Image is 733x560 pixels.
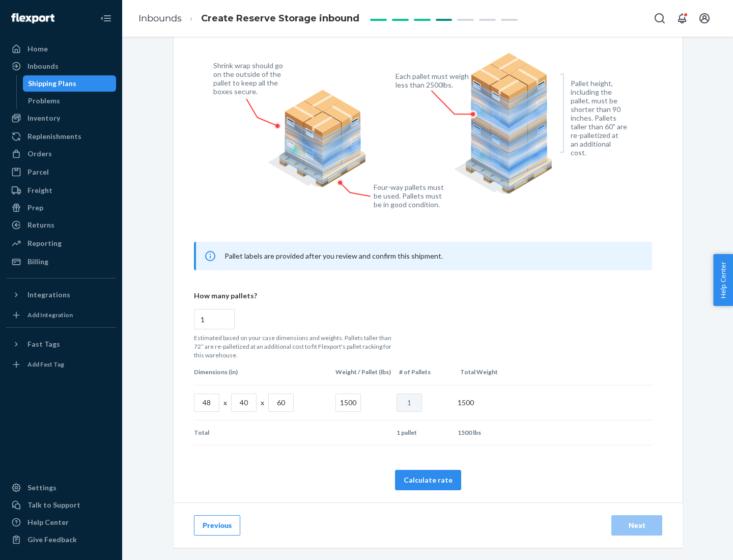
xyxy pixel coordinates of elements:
[27,113,60,123] div: Inventory
[611,515,662,536] button: Next
[6,110,116,126] a: Inventory
[194,515,240,536] button: Previous
[201,13,359,24] span: Create Reserve Storage inbound
[11,13,54,23] img: Flexport logo
[27,311,73,319] div: Add Integration
[27,517,69,527] div: Help Center
[130,4,368,34] ol: breadcrumbs
[27,500,80,510] div: Talk to Support
[6,356,116,373] a: Add Fast Tag
[27,238,62,248] div: Reporting
[28,78,76,89] div: Shipping Plans
[396,72,471,89] figcaption: Each pallet must weigh less than 2500lbs.
[138,13,182,24] a: Inbounds
[331,359,395,384] th: Weight / Pallet (lbs)
[261,398,264,408] p: x
[27,131,81,142] div: Replenishments
[6,58,116,74] a: Inbounds
[6,164,116,180] a: Parcel
[27,220,54,230] div: Returns
[392,421,454,445] td: 1 pallet
[6,287,116,303] button: Integrations
[458,398,474,407] span: 1500
[6,307,116,323] a: Add Integration
[672,8,692,29] button: Open notifications
[6,531,116,548] button: Give Feedback
[6,200,116,216] a: Prep
[27,44,48,54] div: Home
[27,339,60,349] div: Fast Tags
[6,217,116,233] a: Returns
[395,470,461,490] button: Calculate rate
[454,421,515,445] td: 1500 lbs
[713,254,733,306] button: Help Center
[27,360,64,369] div: Add Fast Tag
[6,254,116,270] a: Billing
[694,8,715,29] button: Open account menu
[6,497,116,513] a: Talk to Support
[6,41,116,57] a: Home
[23,93,117,109] a: Problems
[223,398,227,408] p: x
[6,336,116,352] button: Fast Tags
[23,75,117,92] a: Shipping Plans
[6,182,116,199] a: Freight
[27,290,70,300] div: Integrations
[374,183,444,209] figcaption: Four-way pallets must be used. Pallets must be in good condition.
[27,483,57,493] div: Settings
[6,514,116,530] a: Help Center
[27,167,49,177] div: Parcel
[6,480,116,496] a: Settings
[620,520,654,530] div: Next
[6,128,116,145] a: Replenishments
[194,359,331,384] th: Dimensions (in)
[6,146,116,162] a: Orders
[27,257,48,267] div: Billing
[194,421,331,445] td: Total
[213,61,289,96] figcaption: Shrink wrap should go on the outside of the pallet to keep all the boxes secure.
[224,251,443,260] span: Pallet labels are provided after you review and confirm this shipment.
[27,535,77,545] div: Give Feedback
[28,96,60,106] div: Problems
[194,291,652,301] p: How many pallets?
[27,61,59,71] div: Inbounds
[96,8,116,29] button: Close Navigation
[395,359,456,384] th: # of Pallets
[6,235,116,251] a: Reporting
[650,8,670,29] button: Open Search Box
[456,359,517,384] th: Total Weight
[571,79,627,157] figcaption: Pallet height, including the pallet, must be shorter than 90 inches. Pallets taller than 60" are ...
[194,333,398,359] p: Estimated based on your case dimensions and weights. Pallets taller than 72” are re-palletized at...
[27,185,52,195] div: Freight
[27,149,52,159] div: Orders
[27,203,43,213] div: Prep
